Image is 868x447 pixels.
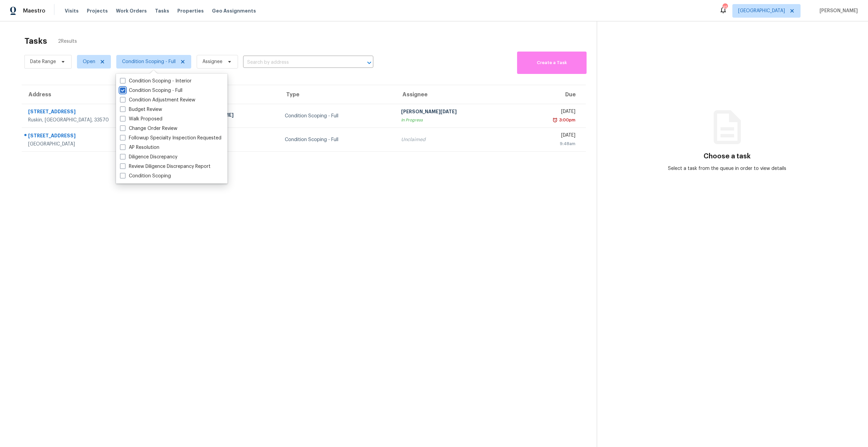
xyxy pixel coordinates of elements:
div: [DATE] [521,132,575,140]
img: Overdue Alarm Icon [552,117,558,123]
div: In Progress [401,117,510,123]
label: Diligence Discrepancy [120,154,177,160]
div: Ruskin, [GEOGRAPHIC_DATA], 33570 [28,117,183,123]
span: Tasks [155,8,169,13]
div: [GEOGRAPHIC_DATA] [28,141,183,148]
label: Condition Scoping - Full [120,87,182,94]
button: Create a Task [517,52,587,74]
span: Maestro [23,7,45,14]
h2: Tasks [24,38,47,44]
div: Condition Scoping - Full [285,136,390,143]
span: [PERSON_NAME] [817,7,858,14]
div: [DATE] [521,108,575,117]
div: [STREET_ADDRESS] [28,132,183,141]
label: Condition Scoping - Interior [120,78,192,84]
span: 2 Results [58,38,77,45]
div: Select a task from the queue in order to view details [662,165,792,172]
th: Type [279,85,396,104]
div: Condition Scoping - Full [285,113,390,119]
span: [GEOGRAPHIC_DATA] [738,7,785,14]
label: Condition Adjustment Review [120,97,195,103]
span: Projects [87,7,108,14]
th: Assignee [396,85,516,104]
div: 45 [723,4,727,11]
label: Followup Specialty Inspection Requested [120,135,221,141]
th: Due [515,85,586,104]
label: AP Resolution [120,144,159,151]
label: Walk Proposed [120,116,162,122]
span: Date Range [30,58,56,65]
label: Budget Review [120,106,162,113]
label: Review Diligence Discrepancy Report [120,163,211,170]
th: Address [22,85,189,104]
div: [PERSON_NAME][DATE] [401,108,510,117]
span: Properties [177,7,204,14]
span: Work Orders [116,7,147,14]
span: Create a Task [520,59,583,67]
label: Condition Scoping [120,173,171,179]
div: 3:00pm [558,117,575,123]
span: Assignee [202,58,222,65]
h3: Choose a task [704,153,751,160]
span: Condition Scoping - Full [122,58,176,65]
div: [STREET_ADDRESS] [28,108,183,117]
input: Search by address [243,57,354,68]
span: Visits [65,7,79,14]
span: Open [83,58,95,65]
label: Change Order Review [120,125,177,132]
div: 9:48am [521,140,575,147]
div: Unclaimed [401,136,510,143]
span: Geo Assignments [212,7,256,14]
button: Open [364,58,374,67]
div: [PERSON_NAME] [194,112,274,120]
th: HPM [189,85,279,104]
